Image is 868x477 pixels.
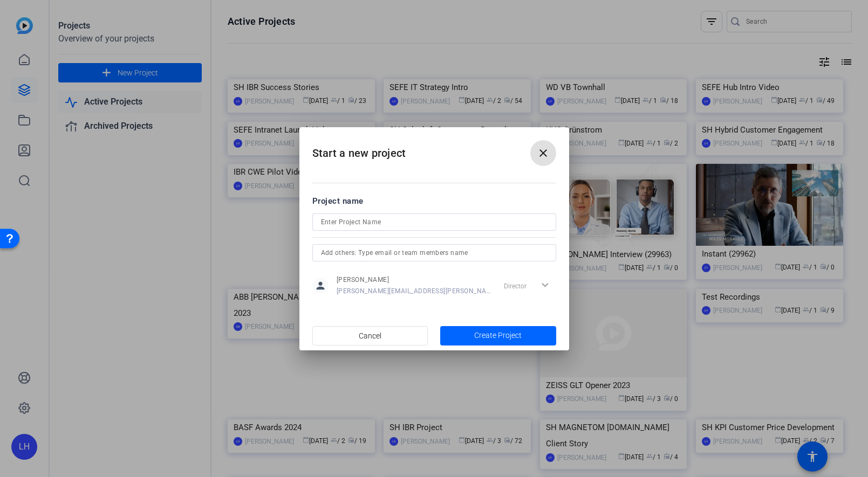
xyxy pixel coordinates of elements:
[299,127,569,171] h2: Start a new project
[474,330,522,341] span: Create Project
[337,275,491,284] span: [PERSON_NAME]
[440,326,556,345] button: Create Project
[321,216,548,229] input: Enter Project Name
[312,326,428,345] button: Cancel
[312,195,556,207] div: Project name
[321,246,548,259] input: Add others: Type email or team members name
[337,287,491,295] span: [PERSON_NAME][EMAIL_ADDRESS][PERSON_NAME][DOMAIN_NAME]
[312,278,329,294] mat-icon: person
[359,326,381,346] span: Cancel
[537,147,550,160] mat-icon: close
